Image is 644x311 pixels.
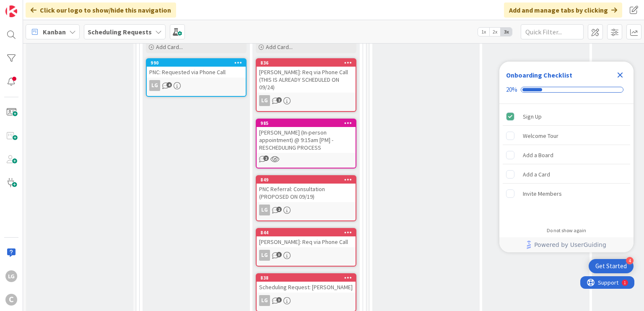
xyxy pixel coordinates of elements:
div: [PERSON_NAME] (In-person appointment) @ 9:15am [PM] - RESCHEDULING PROCESS [257,127,356,153]
div: LG [259,250,270,261]
div: Checklist progress: 20% [506,86,627,93]
div: Scheduling Request: [PERSON_NAME] [257,282,356,293]
div: LG [147,80,246,91]
div: Do not show again [547,227,586,234]
div: 836[PERSON_NAME]: Req via Phone Call (THIS IS ALREADY SCHEDULED ON 09/24) [257,59,356,93]
div: 985[PERSON_NAME] (In-person appointment) @ 9:15am [PM] - RESCHEDULING PROCESS [257,119,356,153]
div: 990PNC: Requested via Phone Call [147,59,246,78]
div: PNC Referral: Consultation (PROPOSED ON 09/19) [257,184,356,202]
span: 3 [276,297,282,303]
div: Sign Up is complete. [503,107,630,126]
div: 836 [260,60,356,66]
div: 836 [257,59,356,67]
div: 990 [147,59,246,67]
div: Onboarding Checklist [506,70,572,80]
span: Powered by UserGuiding [534,240,606,250]
div: Open Get Started checklist, remaining modules: 4 [589,259,634,273]
div: 985 [260,120,356,126]
div: LG [257,205,356,215]
div: C [5,294,17,306]
div: LG [259,295,270,306]
span: Kanban [43,27,66,37]
span: 3x [501,28,512,36]
div: Add a Card is incomplete. [503,165,630,184]
div: [PERSON_NAME]: Req via Phone Call [257,236,356,247]
div: Welcome Tour [523,131,558,141]
div: 849 [257,176,356,184]
div: 990 [151,60,246,66]
div: [PERSON_NAME]: Req via Phone Call (THIS IS ALREADY SCHEDULED ON 09/24) [257,67,356,93]
div: LG [257,95,356,106]
div: Close Checklist [613,68,627,82]
span: Support [18,1,38,11]
div: Invite Members [523,189,562,199]
div: PNC: Requested via Phone Call [147,67,246,78]
b: Scheduling Requests [88,28,152,36]
div: Add a Board [523,150,553,160]
span: 2 [263,155,269,161]
div: Footer [499,237,634,252]
div: 838 [260,275,356,281]
img: Visit kanbanzone.com [5,5,17,17]
div: 844 [257,229,356,236]
div: 4 [626,257,634,264]
div: LG [259,205,270,215]
div: 985 [257,119,356,127]
div: 838 [257,274,356,282]
div: Welcome Tour is incomplete. [503,127,630,145]
div: 849PNC Referral: Consultation (PROPOSED ON 09/19) [257,176,356,202]
span: 2 [276,207,282,212]
span: 2x [489,28,501,36]
div: LG [257,295,356,306]
a: Powered by UserGuiding [504,237,629,252]
div: 20% [506,86,517,93]
div: 838Scheduling Request: [PERSON_NAME] [257,274,356,293]
div: Add a Board is incomplete. [503,146,630,164]
div: LG [259,95,270,106]
span: Add Card... [156,43,183,51]
div: LG [5,270,17,282]
div: Add a Card [523,169,550,179]
span: 2 [276,97,282,103]
div: Add and manage tabs by clicking [504,3,622,18]
input: Quick Filter... [521,24,584,39]
span: 4 [166,82,172,88]
div: Sign Up [523,111,542,122]
div: Checklist items [499,104,634,222]
div: 1 [44,3,46,10]
div: 844[PERSON_NAME]: Req via Phone Call [257,229,356,247]
div: LG [257,250,356,261]
span: 1x [478,28,489,36]
div: Get Started [595,262,627,270]
div: 849 [260,177,356,183]
div: Click our logo to show/hide this navigation [26,3,176,18]
div: LG [149,80,160,91]
div: Checklist Container [499,62,634,252]
div: Invite Members is incomplete. [503,184,630,203]
div: 844 [260,230,356,236]
span: 3 [276,252,282,257]
span: Add Card... [266,43,293,51]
